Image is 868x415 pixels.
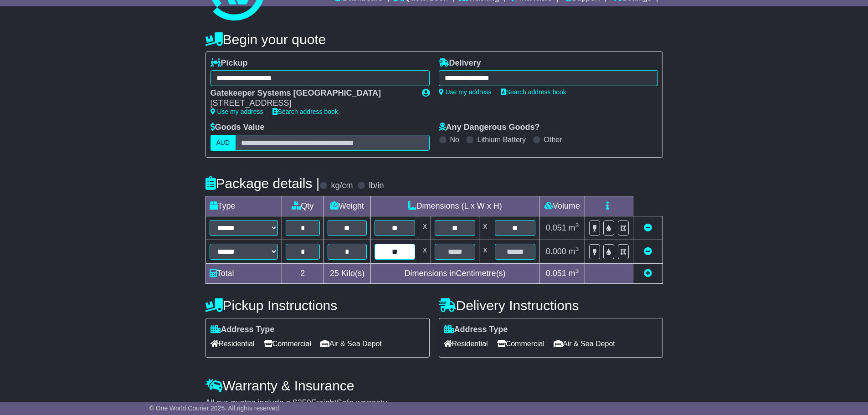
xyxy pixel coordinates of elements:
[450,135,459,144] label: No
[320,337,382,351] span: Air & Sea Depot
[211,337,255,351] span: Residential
[282,263,324,283] td: 2
[546,223,566,232] span: 0.051
[644,247,652,256] a: Remove this item
[439,88,492,96] a: Use my address
[439,58,481,68] label: Delivery
[205,378,663,393] h4: Warranty & Insurance
[444,337,488,351] span: Residential
[330,269,339,278] span: 25
[282,196,324,216] td: Qty
[539,196,585,216] td: Volume
[205,196,282,216] td: Type
[575,246,579,252] sup: 3
[369,181,384,191] label: lb/in
[370,196,539,216] td: Dimensions (L x W x H)
[331,181,353,191] label: kg/cm
[477,135,526,144] label: Lithium Battery
[569,247,579,256] span: m
[370,263,539,283] td: Dimensions in Centimetre(s)
[211,108,263,115] a: Use my address
[272,108,338,115] a: Search address book
[205,298,430,313] h4: Pickup Instructions
[546,269,566,278] span: 0.051
[644,269,652,278] a: Add new item
[575,267,579,274] sup: 3
[439,298,663,313] h4: Delivery Instructions
[569,223,579,232] span: m
[439,123,540,133] label: Any Dangerous Goods?
[324,263,371,283] td: Kilo(s)
[479,216,491,240] td: x
[205,32,663,47] h4: Begin your quote
[497,337,544,351] span: Commercial
[211,88,413,98] div: Gatekeeper Systems [GEOGRAPHIC_DATA]
[554,337,615,351] span: Air & Sea Depot
[479,240,491,263] td: x
[501,88,566,96] a: Search address book
[544,135,562,144] label: Other
[264,337,311,351] span: Commercial
[211,123,265,133] label: Goods Value
[211,58,248,68] label: Pickup
[205,263,282,283] td: Total
[419,240,431,263] td: x
[298,398,311,407] span: 250
[149,405,281,412] span: © One World Courier 2025. All rights reserved.
[419,216,431,240] td: x
[575,222,579,229] sup: 3
[211,135,236,151] label: AUD
[546,247,566,256] span: 0.000
[205,176,320,191] h4: Package details |
[211,325,275,335] label: Address Type
[644,223,652,232] a: Remove this item
[444,325,508,335] label: Address Type
[205,398,663,408] div: All our quotes include a $ FreightSafe warranty.
[569,269,579,278] span: m
[324,196,371,216] td: Weight
[211,98,413,108] div: [STREET_ADDRESS]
